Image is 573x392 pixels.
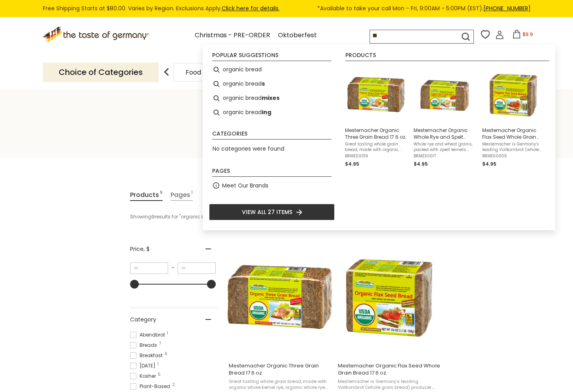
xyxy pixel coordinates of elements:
[229,362,332,377] span: Mestemacher Organic Three Grain Bread 17.6 oz.
[130,373,158,380] span: Kosher
[167,331,168,335] span: 1
[165,352,167,356] span: 6
[228,245,333,350] img: Organic Three Grain Bread
[345,66,407,168] a: Organic Three Grain BreadMestemacher Organic Three Grain Bread 17.6 oz.Great tasting whole grain ...
[212,131,332,140] li: Categories
[191,189,193,200] span: 1
[209,178,335,193] li: Meet Our Brands
[212,52,332,61] li: Popular suggestions
[416,66,473,123] img: Mestemacher Organic Whole Rye and Spelt Bread
[262,108,271,117] b: ing
[130,331,167,338] span: Abendbrot
[178,262,216,274] input: Maximum value
[168,264,178,272] span: –
[171,189,193,201] a: View Pages Tab
[523,31,533,38] span: $9.9
[172,383,175,387] span: 2
[410,63,479,171] li: Mestemacher Organic Whole Rye and Spelt Bread 17.6 oz.
[25,124,548,142] h1: Search results
[209,91,335,105] li: organic breadmixes
[278,30,317,41] a: Oktoberfest
[482,142,544,153] span: Mestemacher is Germany's leading Vollkornbrot (whole grain bread) producer. Very unique method to...
[482,153,544,159] span: BRMES0009
[414,127,476,140] span: Mestemacher Organic Whole Rye and Spelt Bread 17.6 oz.
[262,94,280,103] b: mixes
[338,379,441,391] span: Mestemacher is Germany's leading Vollkornbrot (whole grain bread) producer. Very unique method to...
[338,362,441,377] span: Mestemacher Organic Flax Seed Whole Grain Bread 17.6 oz.
[213,145,284,153] span: No categories were found
[345,161,359,167] span: $4.95
[479,63,548,171] li: Mestemacher Organic Flax Seed Whole Grain Bread 17.6 oz.
[209,204,335,220] li: View all 27 items
[160,189,163,200] span: 9
[209,77,335,91] li: organic breads
[414,142,476,153] span: Whole rye and wheat grains, packed with spelt kernels. Spelt ([PERSON_NAME] in German) is a highl...
[345,142,407,153] span: Great tasting whole grain bread, made with organic whole kernel rye, organic whole rye flour, org...
[159,64,174,80] img: previous arrow
[414,161,428,167] span: $4.95
[43,4,531,13] div: Free Shipping Starts at $80.00. Varies by Region. Exclusions Apply.
[414,153,476,159] span: BRMES0017
[345,52,549,61] li: Products
[222,181,268,190] a: Meet Our Brands
[242,208,292,216] span: View all 27 items
[317,4,531,13] span: *Available to take your call Mon - Fri, 9:00AM - 5:00PM (EST).
[130,383,172,390] span: Plant-Based
[130,362,158,369] span: [DATE]
[482,127,544,140] span: Mestemacher Organic Flax Seed Whole Grain Bread 17.6 oz.
[482,161,496,167] span: $4.95
[157,362,159,366] span: 1
[229,379,332,391] span: Great tasting whole grain bread, made with organic whole kernel rye, organic whole rye flour, org...
[347,66,405,123] img: Organic Three Grain Bread
[414,66,476,168] a: Mestemacher Organic Whole Rye and Spelt BreadMestemacher Organic Whole Rye and Spelt Bread 17.6 o...
[209,63,335,77] li: organic bread
[130,262,168,274] input: Minimum value
[43,63,159,82] p: Choice of Categories
[130,316,156,324] span: Category
[186,69,241,75] a: Food By Category
[506,30,539,42] button: $9.9
[159,342,161,346] span: 7
[222,4,280,12] a: Click here for details.
[195,30,270,41] a: Christmas - PRE-ORDER
[483,4,531,12] a: [PHONE_NUMBER]
[144,245,149,253] span: , $
[203,45,556,230] div: Instant Search Results
[130,189,163,201] a: View Products Tab
[345,153,407,159] span: BRMES0019
[342,63,410,171] li: Mestemacher Organic Three Grain Bread 17.6 oz.
[130,352,165,359] span: Breakfast
[209,105,335,120] li: organic breading
[130,342,159,349] span: Breads
[130,210,322,224] div: Showing results for " "
[345,127,407,140] span: Mestemacher Organic Three Grain Bread 17.6 oz.
[212,168,332,177] li: Pages
[158,373,161,377] span: 5
[130,245,149,253] span: Price
[151,213,155,220] b: 9
[482,66,544,168] a: Mestemacher Organic Flax Seed Whole Grain Bread 17.6 oz.Mestemacher is Germany's leading Vollkorn...
[262,79,265,88] b: s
